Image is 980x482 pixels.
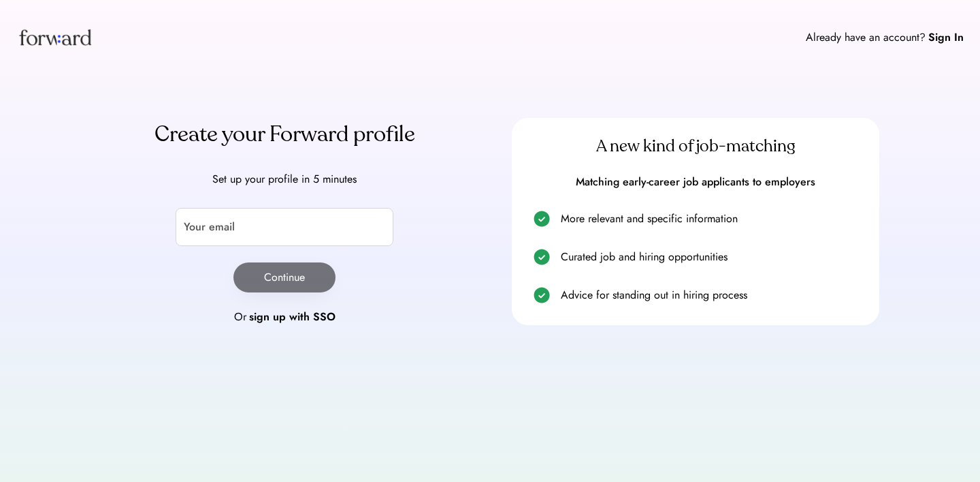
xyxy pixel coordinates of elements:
div: sign up with SSO [249,309,336,325]
div: A new kind of job-matching [528,136,863,157]
div: Sign In [928,29,964,46]
img: Forward logo [16,16,94,58]
button: Continue [233,262,336,292]
img: check.svg [534,287,550,303]
div: Or [234,309,246,325]
div: Advice for standing out in hiring process [561,287,863,303]
div: More relevant and specific information [561,211,863,227]
div: Create your Forward profile [101,118,468,151]
img: check.svg [534,249,550,265]
div: Already have an account? [806,29,926,46]
div: Set up your profile in 5 minutes [101,171,468,187]
div: Curated job and hiring opportunities [561,249,863,265]
img: check.svg [534,211,550,227]
div: Matching early-career job applicants to employers [528,175,863,190]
